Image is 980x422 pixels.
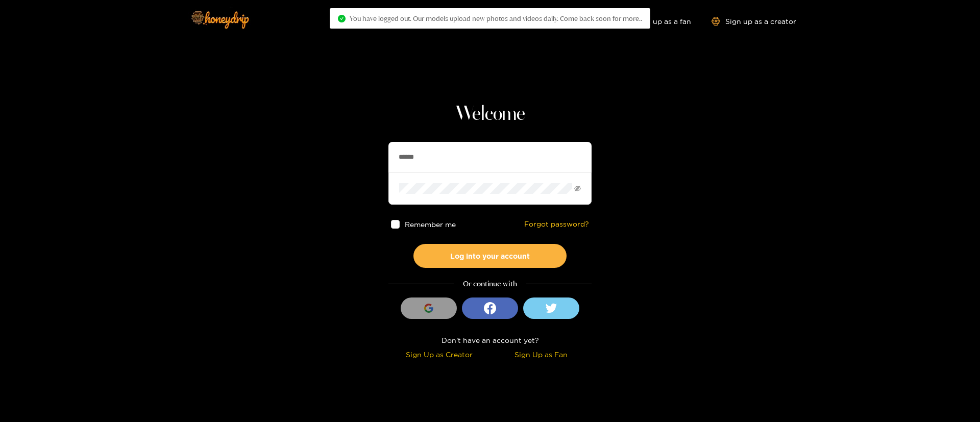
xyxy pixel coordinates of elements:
div: Don't have an account yet? [388,334,592,346]
div: Sign Up as Creator [391,349,487,360]
button: Log into your account [413,244,567,268]
a: Sign up as a fan [621,17,691,26]
div: Or continue with [388,278,592,290]
span: Remember me [405,220,456,228]
a: Sign up as a creator [712,17,796,26]
h1: Welcome [388,102,592,127]
span: eye-invisible [574,185,581,192]
a: Forgot password? [524,220,589,229]
div: Sign Up as Fan [493,349,589,360]
span: check-circle [338,15,346,22]
span: You have logged out. Our models upload new photos and videos daily. Come back soon for more.. [350,14,642,22]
